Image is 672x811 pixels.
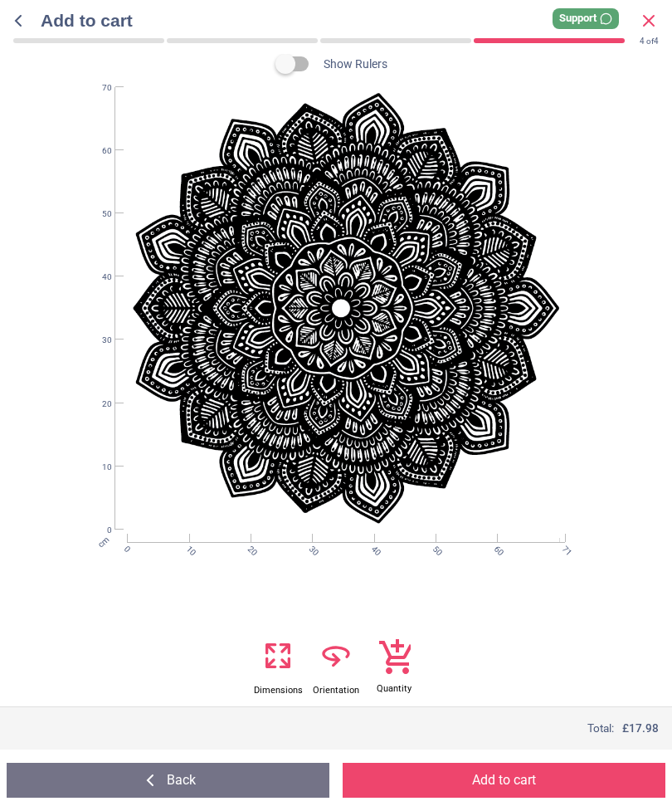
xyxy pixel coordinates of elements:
[306,544,315,553] span: 30
[96,535,111,550] span: cm
[313,676,359,696] span: Orientation
[183,544,192,553] span: 10
[377,674,411,695] span: Quantity
[311,636,361,696] button: Orientation
[80,271,112,283] span: 40
[559,544,568,553] span: 71
[254,676,303,696] span: Dimensions
[553,8,619,29] div: Support
[368,544,377,553] span: 40
[245,544,254,553] span: 20
[80,335,112,346] span: 30
[622,721,659,736] span: £
[7,763,329,798] button: Back
[13,721,659,736] div: Total:
[343,763,665,798] button: Add to cart
[285,54,387,74] div: Show Rulers
[491,544,500,553] span: 60
[80,398,112,410] span: 20
[640,36,659,47] div: of 4
[640,37,645,46] span: 4
[369,638,419,695] button: Quantity
[253,636,303,696] button: Dimensions
[121,544,130,553] span: 0
[430,544,439,553] span: 50
[629,721,659,735] span: 17.98
[80,145,112,157] span: 60
[80,525,112,536] span: 0
[80,208,112,220] span: 50
[80,462,112,473] span: 10
[80,82,112,94] span: 70
[41,8,639,32] span: Add to cart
